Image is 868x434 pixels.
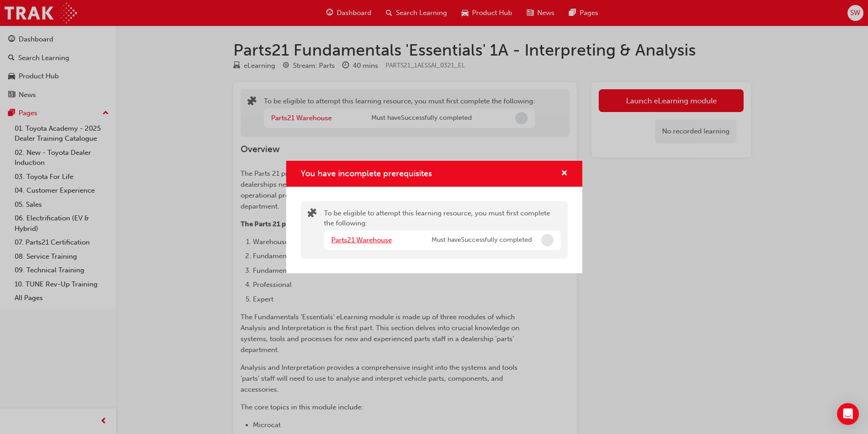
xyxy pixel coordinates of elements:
span: Incomplete [541,234,554,246]
span: Must have Successfully completed [431,235,532,245]
div: To be eligible to attempt this learning resource, you must first complete the following: [324,208,561,252]
span: cross-icon [561,170,568,178]
button: cross-icon [561,168,568,179]
span: You have incomplete prerequisites [301,168,432,179]
div: Open Intercom Messenger [837,403,859,425]
span: puzzle-icon [308,209,317,220]
a: Parts21 Warehouse [331,236,392,244]
div: You have incomplete prerequisites [286,161,582,273]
